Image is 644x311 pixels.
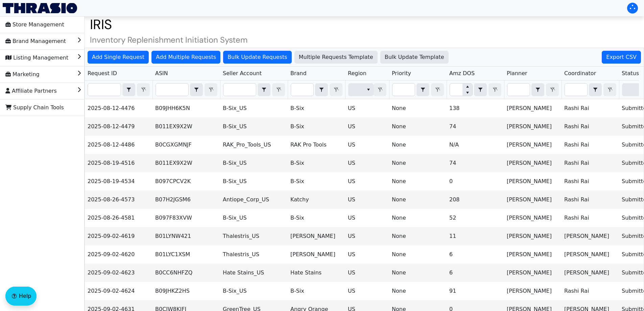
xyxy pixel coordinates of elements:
[85,136,152,154] td: 2025-08-12-4486
[152,209,220,227] td: B097F83XVW
[532,84,544,96] button: select
[85,227,152,245] td: 2025-09-02-4619
[562,209,619,227] td: Rashi Rai
[504,227,562,245] td: [PERSON_NAME]
[345,172,389,191] td: US
[5,287,37,306] button: Help floatingactionbutton
[85,16,644,32] h1: IRIS
[385,53,444,61] span: Bulk Update Template
[223,51,291,64] button: Bulk Update Requests
[220,117,288,136] td: B-Six_US
[85,117,152,136] td: 2025-08-12-4479
[85,172,152,191] td: 2025-08-19-4534
[345,154,389,172] td: US
[565,84,587,96] input: Filter
[190,83,203,96] span: Choose Operator
[447,282,504,300] td: 91
[447,154,504,172] td: 74
[288,136,345,154] td: RAK Pro Tools
[88,69,117,77] span: Request ID
[220,154,288,172] td: B-Six_US
[389,81,447,99] th: Filter
[602,51,641,64] button: Export CSV
[504,154,562,172] td: [PERSON_NAME]
[447,191,504,209] td: 208
[220,191,288,209] td: Antiope_Corp_US
[152,245,220,264] td: B01LYC1XSM
[223,69,262,77] span: Seller Account
[152,282,220,300] td: B09JHKZ2HS
[504,81,562,99] th: Filter
[288,81,345,99] th: Filter
[504,245,562,264] td: [PERSON_NAME]
[315,84,328,96] button: select
[447,172,504,191] td: 0
[392,84,415,96] input: Filter
[151,51,220,64] button: Add Multiple Requests
[288,99,345,117] td: B-Six
[562,81,619,99] th: Filter
[88,84,121,96] input: Filter
[345,117,389,136] td: US
[450,84,462,96] input: Filter
[3,3,77,13] img: Thrasio Logo
[345,81,389,99] th: Filter
[85,154,152,172] td: 2025-08-19-4516
[389,154,447,172] td: None
[294,51,378,64] button: Multiple Requests Template
[220,209,288,227] td: B-Six_US
[504,172,562,191] td: [PERSON_NAME]
[504,136,562,154] td: [PERSON_NAME]
[345,227,389,245] td: US
[504,282,562,300] td: [PERSON_NAME]
[5,86,57,96] span: Affiliate Partners
[348,69,366,77] span: Region
[507,69,527,77] span: Planner
[5,69,40,80] span: Marketing
[85,99,152,117] td: 2025-08-12-4476
[507,84,530,96] input: Filter
[474,83,487,96] span: Choose Operator
[228,53,287,61] span: Bulk Update Requests
[299,53,373,61] span: Multiple Requests Template
[363,84,373,96] button: select
[462,90,472,96] button: Decrease value
[416,83,429,96] span: Choose Operator
[315,83,328,96] span: Choose Operator
[474,84,486,96] button: select
[291,84,313,96] input: Filter
[19,292,31,300] span: Help
[389,264,447,282] td: None
[389,117,447,136] td: None
[288,264,345,282] td: Hate Stains
[345,136,389,154] td: US
[345,191,389,209] td: US
[5,102,64,113] span: Supply Chain Tools
[447,81,504,99] th: Filter
[220,172,288,191] td: B-Six_US
[562,282,619,300] td: Rashi Rai
[85,81,152,99] th: Filter
[220,81,288,99] th: Filter
[123,84,135,96] button: select
[389,209,447,227] td: None
[152,99,220,117] td: B09JHH6K5N
[449,69,475,77] span: Amz DOS
[417,84,429,96] button: select
[345,282,389,300] td: US
[562,136,619,154] td: Rashi Rai
[504,209,562,227] td: [PERSON_NAME]
[220,99,288,117] td: B-Six_US
[389,172,447,191] td: None
[504,99,562,117] td: [PERSON_NAME]
[258,83,270,96] span: Choose Operator
[622,69,639,77] span: Status
[85,245,152,264] td: 2025-09-02-4620
[562,191,619,209] td: Rashi Rai
[447,99,504,117] td: 138
[152,227,220,245] td: B01LYNW421
[5,19,64,30] span: Store Management
[447,245,504,264] td: 6
[288,227,345,245] td: [PERSON_NAME]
